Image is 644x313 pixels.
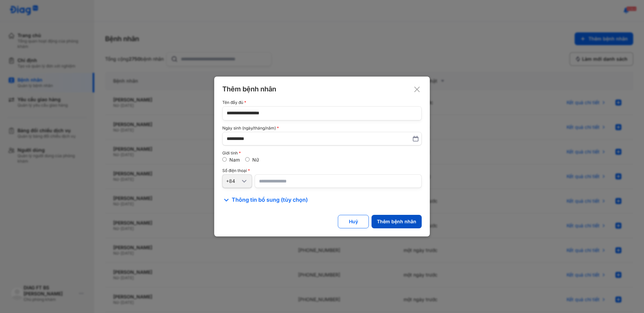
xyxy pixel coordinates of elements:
[377,219,416,225] div: Thêm bệnh nhân
[222,126,422,131] div: Ngày sinh (ngày/tháng/năm)
[252,157,259,163] label: Nữ
[222,85,422,93] div: Thêm bệnh nhân
[372,215,422,228] button: Thêm bệnh nhân
[222,151,422,155] div: Giới tính
[229,157,240,163] label: Nam
[222,100,422,105] div: Tên đầy đủ
[338,215,369,228] button: Huỷ
[226,178,240,184] div: +84
[232,196,308,204] span: Thông tin bổ sung (tùy chọn)
[222,168,422,173] div: Số điện thoại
